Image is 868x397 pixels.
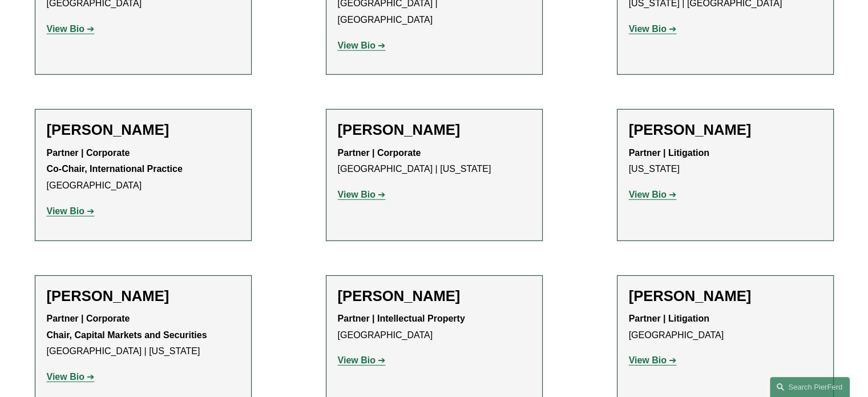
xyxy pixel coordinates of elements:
[629,145,822,178] p: [US_STATE]
[629,148,709,158] strong: Partner | Litigation
[338,41,376,50] strong: View Bio
[629,355,667,365] strong: View Bio
[338,148,421,158] strong: Partner | Corporate
[629,24,667,34] strong: View Bio
[47,145,240,194] p: [GEOGRAPHIC_DATA]
[338,355,376,365] strong: View Bio
[338,190,386,199] a: View Bio
[338,41,386,50] a: View Bio
[338,314,465,323] strong: Partner | Intellectual Property
[629,190,677,199] a: View Bio
[629,121,822,139] h2: [PERSON_NAME]
[47,206,84,216] strong: View Bio
[47,311,240,360] p: [GEOGRAPHIC_DATA] | [US_STATE]
[47,314,207,340] strong: Partner | Corporate Chair, Capital Markets and Securities
[47,121,240,139] h2: [PERSON_NAME]
[338,145,531,178] p: [GEOGRAPHIC_DATA] | [US_STATE]
[629,314,709,323] strong: Partner | Litigation
[47,372,95,382] a: View Bio
[629,311,822,344] p: [GEOGRAPHIC_DATA]
[47,24,95,34] a: View Bio
[338,355,386,365] a: View Bio
[629,190,667,199] strong: View Bio
[338,190,376,199] strong: View Bio
[629,24,677,34] a: View Bio
[47,24,84,34] strong: View Bio
[629,355,677,365] a: View Bio
[338,311,531,344] p: [GEOGRAPHIC_DATA]
[47,372,84,382] strong: View Bio
[629,287,822,305] h2: [PERSON_NAME]
[338,287,531,305] h2: [PERSON_NAME]
[770,377,850,397] a: Search this site
[47,148,130,158] strong: Partner | Corporate
[47,287,240,305] h2: [PERSON_NAME]
[338,121,531,139] h2: [PERSON_NAME]
[47,206,95,216] a: View Bio
[47,164,183,174] strong: Co-Chair, International Practice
